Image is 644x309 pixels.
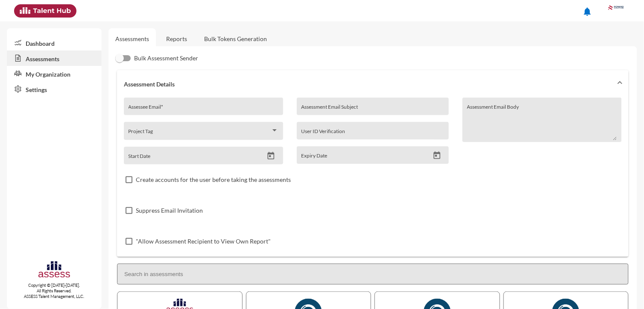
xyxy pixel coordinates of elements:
mat-expansion-panel-header: Assessment Details [117,70,629,98]
a: My Organization [7,66,102,81]
mat-panel-title: Assessment Details [124,80,612,88]
a: Assessments [7,51,102,66]
p: Copyright © [DATE]-[DATE]. All Rights Reserved. ASSESS Talent Management, LLC. [7,282,102,299]
span: Create accounts for the user before taking the assessments [136,175,291,185]
a: Bulk Tokens Generation [197,28,274,49]
div: Assessment Details [117,98,629,257]
a: Reports [159,28,194,49]
a: Assessments [115,35,149,42]
span: Suppress Email Invitation [136,205,203,216]
a: Settings [7,81,102,97]
a: Dashboard [7,35,102,51]
img: assesscompany-logo.png [38,260,71,281]
input: Search in assessments [117,264,629,285]
mat-icon: notifications [583,6,593,17]
button: Open calendar [430,151,445,160]
span: Bulk Assessment Sender [134,53,198,63]
span: "Allow Assessment Recipient to View Own Report" [136,236,271,247]
button: Open calendar [263,152,278,160]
